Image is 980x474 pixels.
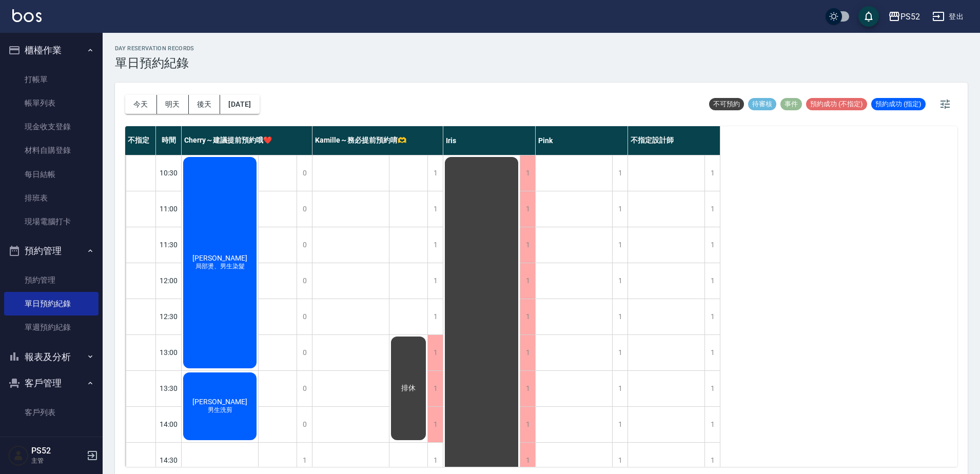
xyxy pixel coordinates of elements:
div: 13:00 [156,334,182,370]
div: 1 [427,335,443,370]
div: Cherry～建議提前預約哦❤️ [182,126,312,155]
div: 1 [704,227,720,263]
div: PS52 [900,10,920,23]
div: 1 [520,191,535,227]
div: 1 [612,191,628,227]
a: 帳單列表 [4,91,99,115]
div: 0 [297,263,312,299]
div: 0 [297,191,312,227]
div: 1 [520,227,535,263]
a: 排班表 [4,186,99,210]
p: 主管 [31,456,84,465]
h2: day Reservation records [115,45,194,52]
div: 0 [297,227,312,263]
div: 0 [297,371,312,406]
h3: 單日預約紀錄 [115,56,194,70]
div: 1 [612,407,628,442]
div: 不指定 [125,126,156,155]
a: 材料自購登錄 [4,139,99,162]
a: 單日預約紀錄 [4,292,99,315]
span: 局部燙、男生染髮 [193,262,247,271]
div: 時間 [156,126,182,155]
img: Person [8,445,29,466]
span: 排休 [399,384,418,393]
div: 13:30 [156,370,182,406]
div: 12:00 [156,263,182,299]
div: 1 [704,191,720,227]
div: 1 [427,407,443,442]
div: 1 [427,371,443,406]
div: 0 [297,299,312,334]
div: 1 [704,299,720,334]
div: 1 [427,227,443,263]
div: 1 [612,299,628,334]
button: 登出 [928,7,968,26]
button: 客戶管理 [4,370,99,397]
div: 1 [612,371,628,406]
div: 0 [297,407,312,442]
button: 報表及分析 [4,344,99,370]
div: 1 [520,407,535,442]
div: 1 [520,263,535,299]
button: 後天 [189,95,221,114]
button: 櫃檯作業 [4,37,99,64]
div: Pink [536,126,628,155]
span: [PERSON_NAME] [190,398,249,406]
div: 10:30 [156,155,182,191]
div: 1 [612,335,628,370]
a: 預約管理 [4,268,99,292]
a: 現場電腦打卡 [4,210,99,233]
img: Logo [12,9,42,22]
span: 不可預約 [709,100,744,109]
button: save [858,6,879,27]
span: [PERSON_NAME] [190,254,249,262]
div: 0 [297,335,312,370]
div: 1 [704,155,720,191]
a: 現金收支登錄 [4,115,99,139]
div: 12:30 [156,299,182,334]
button: [DATE] [220,95,259,114]
div: 1 [704,263,720,299]
div: 1 [427,191,443,227]
div: 1 [520,335,535,370]
div: Kamille～務必提前預約唷🫶 [312,126,443,155]
button: 今天 [125,95,157,114]
span: 男生洗剪 [206,406,234,414]
div: 1 [704,335,720,370]
h5: PS52 [31,446,84,456]
button: PS52 [884,6,924,27]
a: 每日結帳 [4,163,99,186]
div: 1 [612,155,628,191]
div: 0 [297,155,312,191]
span: 待審核 [748,100,776,109]
div: 1 [704,407,720,442]
button: 行銷工具 [4,428,99,455]
div: 1 [427,155,443,191]
a: 打帳單 [4,68,99,91]
div: 11:30 [156,227,182,263]
button: 明天 [157,95,189,114]
div: 1 [612,227,628,263]
span: 預約成功 (指定) [871,100,926,109]
div: 1 [520,155,535,191]
span: 事件 [780,100,802,109]
button: 預約管理 [4,238,99,264]
div: 1 [520,299,535,334]
div: 1 [520,371,535,406]
div: 1 [427,299,443,334]
a: 客戶列表 [4,401,99,424]
a: 單週預約紀錄 [4,315,99,339]
div: 14:00 [156,406,182,442]
div: 1 [612,263,628,299]
div: Iris [443,126,536,155]
div: 1 [427,263,443,299]
div: 11:00 [156,191,182,227]
div: 不指定設計師 [628,126,720,155]
div: 1 [704,371,720,406]
span: 預約成功 (不指定) [806,100,867,109]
